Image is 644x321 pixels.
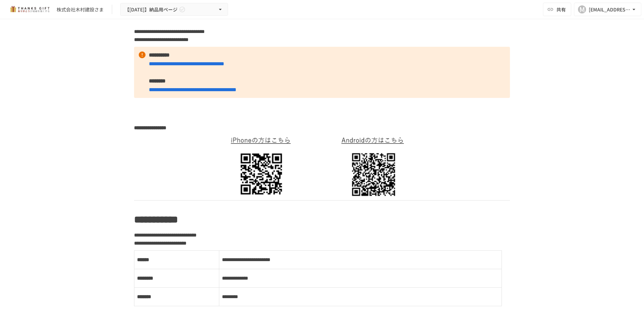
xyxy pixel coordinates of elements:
[589,5,631,14] div: [EMAIL_ADDRESS][DOMAIN_NAME]
[556,6,566,13] span: 共有
[125,5,178,14] span: 【[DATE]】納品用ページ
[120,3,228,16] button: 【[DATE]】納品用ページ
[578,5,586,13] div: M
[574,3,641,16] button: M[EMAIL_ADDRESS][DOMAIN_NAME]
[8,4,51,15] img: mMP1OxWUAhQbsRWCurg7vIHe5HqDpP7qZo7fRoNLXQh
[57,6,104,13] div: 株式会社木村建設さま
[226,135,418,197] img: yE3MlILuB5yoMJLIvIuruww1FFU0joKMIrHL3wH5nFg
[543,3,571,16] button: 共有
